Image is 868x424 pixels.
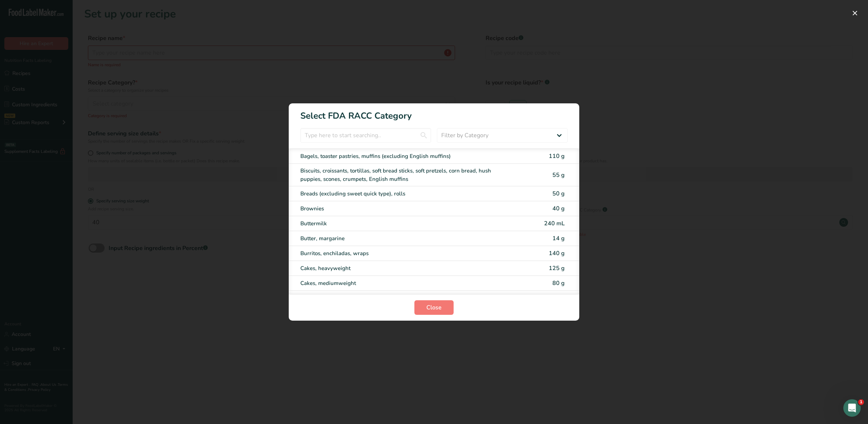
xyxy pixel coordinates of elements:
[552,190,565,198] span: 50 g
[300,249,507,258] div: Burritos, enchiladas, wraps
[544,219,565,227] span: 240 mL
[300,219,507,228] div: Buttermilk
[289,103,579,122] h1: Select FDA RACC Category
[858,399,864,405] span: 1
[300,279,507,288] div: Cakes, mediumweight
[300,190,507,198] div: Breads (excluding sweet quick type), rolls
[843,399,861,417] iframe: Intercom live chat
[549,249,565,257] span: 140 g
[300,294,507,302] div: Cakes, lightweight (angel food, chiffon, or sponge cake without icing or filling)
[552,205,565,213] span: 40 g
[300,128,431,143] input: Type here to start searching..
[300,205,507,213] div: Brownies
[300,167,507,183] div: Biscuits, croissants, tortillas, soft bread sticks, soft pretzels, corn bread, hush puppies, scon...
[300,152,507,161] div: Bagels, toaster pastries, muffins (excluding English muffins)
[549,264,565,272] span: 125 g
[426,303,442,312] span: Close
[549,152,565,160] span: 110 g
[300,264,507,273] div: Cakes, heavyweight
[414,300,454,315] button: Close
[552,171,565,179] span: 55 g
[552,234,565,242] span: 14 g
[300,234,507,243] div: Butter, margarine
[552,279,565,287] span: 80 g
